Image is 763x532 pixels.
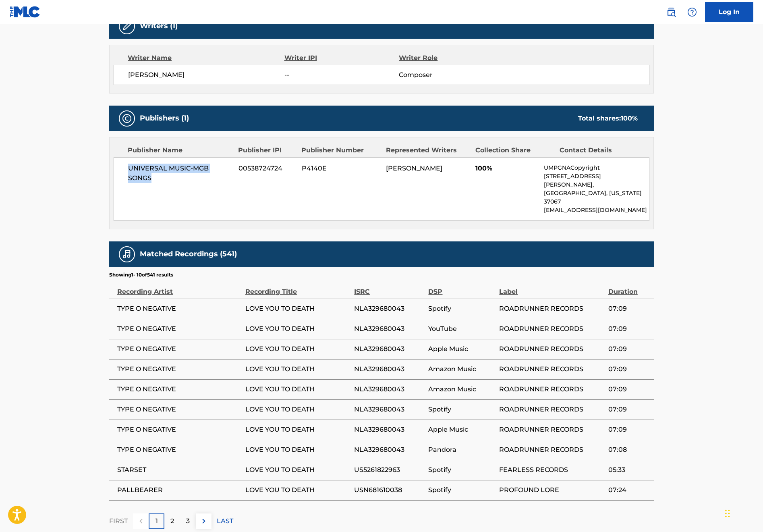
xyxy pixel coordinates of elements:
[608,485,650,495] span: 07:24
[684,4,700,20] div: Help
[608,384,650,394] span: 07:09
[117,465,241,475] span: STARSET
[128,164,232,183] span: UNIVERSAL MUSIC-MGB SONGS
[245,485,350,495] span: LOVE YOU TO DEATH
[608,344,650,354] span: 07:09
[621,114,638,122] span: 100 %
[245,278,350,297] div: Recording Title
[117,278,241,297] div: Recording Artist
[354,324,424,334] span: NLA329680043
[170,516,174,526] p: 2
[544,189,649,206] p: [GEOGRAPHIC_DATA], [US_STATE] 37067
[245,405,350,414] span: LOVE YOU TO DEATH
[117,344,241,354] span: TYPE O NEGATIVE
[117,445,241,455] span: TYPE O NEGATIVE
[128,70,284,80] span: [PERSON_NAME]
[354,278,424,297] div: ISRC
[608,278,650,297] div: Duration
[186,516,190,526] p: 3
[608,425,650,434] span: 07:09
[499,384,604,394] span: ROADRUNNER RECORDS
[109,516,128,526] p: FIRST
[399,53,503,63] div: Writer Role
[725,501,730,526] div: Drag
[354,364,424,374] span: NLA329680043
[428,344,495,354] span: Apple Music
[499,278,604,297] div: Label
[687,7,697,17] img: help
[475,164,538,173] span: 100%
[10,6,41,18] img: MLC Logo
[386,164,442,172] span: [PERSON_NAME]
[608,465,650,475] span: 05:33
[608,304,650,314] span: 07:09
[544,172,649,189] p: [STREET_ADDRESS][PERSON_NAME],
[663,4,679,20] a: Public Search
[245,445,350,455] span: LOVE YOU TO DEATH
[199,516,209,526] img: right
[608,324,650,334] span: 07:09
[428,384,495,394] span: Amazon Music
[399,70,503,80] span: Composer
[354,344,424,354] span: NLA329680043
[499,445,604,455] span: ROADRUNNER RECORDS
[544,206,649,214] p: [EMAIL_ADDRESS][DOMAIN_NAME]
[128,53,284,63] div: Writer Name
[428,304,495,314] span: Spotify
[499,364,604,374] span: ROADRUNNER RECORDS
[122,114,132,123] img: Publishers
[428,364,495,374] span: Amazon Music
[475,145,554,155] div: Collection Share
[245,384,350,394] span: LOVE YOU TO DEATH
[245,364,350,374] span: LOVE YOU TO DEATH
[354,485,424,495] span: USN681610038
[140,249,237,259] h5: Matched Recordings (541)
[354,425,424,434] span: NLA329680043
[128,145,232,155] div: Publisher Name
[723,493,763,532] iframe: Chat Widget
[302,164,380,173] span: P4140E
[705,2,753,22] a: Log In
[245,425,350,434] span: LOVE YOU TO DEATH
[284,53,399,63] div: Writer IPI
[428,278,495,297] div: DSP
[428,425,495,434] span: Apple Music
[608,364,650,374] span: 07:09
[428,465,495,475] span: Spotify
[117,405,241,414] span: TYPE O NEGATIVE
[428,324,495,334] span: YouTube
[117,304,241,314] span: TYPE O NEGATIVE
[578,114,638,123] div: Total shares:
[354,465,424,475] span: US5261822963
[122,21,132,31] img: Writers
[499,465,604,475] span: FEARLESS RECORDS
[499,324,604,334] span: ROADRUNNER RECORDS
[140,21,178,31] h5: Writers (1)
[608,445,650,455] span: 07:08
[238,145,295,155] div: Publisher IPI
[354,304,424,314] span: NLA329680043
[354,405,424,414] span: NLA329680043
[117,364,241,374] span: TYPE O NEGATIVE
[117,485,241,495] span: PALLBEARER
[499,425,604,434] span: ROADRUNNER RECORDS
[354,384,424,394] span: NLA329680043
[109,271,173,278] p: Showing 1 - 10 of 541 results
[544,164,649,172] p: UMPGNACopyright
[238,164,296,173] span: 00538724724
[245,344,350,354] span: LOVE YOU TO DEATH
[245,324,350,334] span: LOVE YOU TO DEATH
[354,445,424,455] span: NLA329680043
[156,516,158,526] p: 1
[122,249,132,259] img: Matched Recordings
[428,405,495,414] span: Spotify
[117,425,241,434] span: TYPE O NEGATIVE
[301,145,379,155] div: Publisher Number
[284,70,399,80] span: --
[608,405,650,414] span: 07:09
[499,304,604,314] span: ROADRUNNER RECORDS
[428,445,495,455] span: Pandora
[245,304,350,314] span: LOVE YOU TO DEATH
[499,485,604,495] span: PROFOUND LORE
